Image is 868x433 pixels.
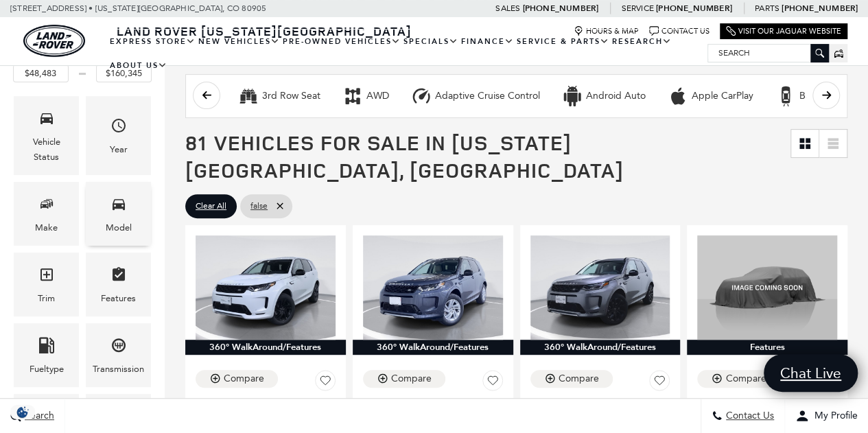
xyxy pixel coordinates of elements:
[14,96,79,175] div: VehicleVehicle Status
[723,410,774,422] span: Contact Us
[708,45,828,61] input: Search
[611,30,673,54] a: Research
[668,86,688,106] div: Apple CarPlay
[196,370,278,388] button: Compare Vehicle
[649,370,670,396] button: Save Vehicle
[24,134,69,165] div: Vehicle Status
[108,54,169,78] a: About Us
[110,263,127,291] span: Features
[725,373,766,385] div: Compare
[775,86,796,106] div: Backup Camera
[562,86,583,106] div: Android Auto
[96,65,152,82] input: Maximum
[185,340,346,355] div: 360° WalkAround/Features
[14,253,79,316] div: TrimTrim
[110,192,127,220] span: Model
[391,373,432,385] div: Compare
[353,340,513,355] div: 360° WalkAround/Features
[697,370,779,388] button: Compare Vehicle
[411,86,432,106] div: Adaptive Cruise Control
[515,30,611,54] a: Service & Parts
[13,65,69,82] input: Minimum
[649,26,709,36] a: Contact Us
[108,30,197,54] a: EXPRESS STORE
[106,220,132,235] div: Model
[38,106,55,134] span: Vehicle
[93,362,144,377] div: Transmission
[86,253,151,316] div: FeaturesFeatures
[110,333,127,362] span: Transmission
[38,192,55,220] span: Make
[281,30,402,54] a: Pre-Owned Vehicles
[117,23,412,39] span: Land Rover [US_STATE][GEOGRAPHIC_DATA]
[315,370,336,396] button: Save Vehicle
[522,3,598,14] a: [PHONE_NUMBER]
[86,323,151,387] div: TransmissionTransmission
[812,82,840,109] button: scroll right
[697,235,837,340] img: 2026 Land Rover Range Rover Evoque S
[35,220,58,235] div: Make
[7,405,38,419] section: Click to Open Cookie Consent Modal
[250,198,268,215] span: false
[110,114,127,142] span: Year
[101,291,136,306] div: Features
[108,23,420,39] a: Land Rover [US_STATE][GEOGRAPHIC_DATA]
[335,82,397,110] button: AWDAWD
[38,263,55,291] span: Trim
[363,370,445,388] button: Compare Vehicle
[86,182,151,246] div: ModelModel
[586,90,646,102] div: Android Auto
[773,364,848,382] span: Chat Live
[14,182,79,246] div: MakeMake
[86,96,151,175] div: YearYear
[799,90,868,102] div: Backup Camera
[366,90,389,102] div: AWD
[402,30,460,54] a: Specials
[403,82,548,110] button: Adaptive Cruise ControlAdaptive Cruise Control
[782,3,858,14] a: [PHONE_NUMBER]
[809,410,858,422] span: My Profile
[193,82,220,109] button: scroll left
[687,340,847,355] div: Features
[185,128,624,184] span: 81 Vehicles for Sale in [US_STATE][GEOGRAPHIC_DATA], [GEOGRAPHIC_DATA]
[574,26,639,36] a: Hours & Map
[262,90,320,102] div: 3rd Row Seat
[108,30,707,78] nav: Main Navigation
[196,235,336,340] img: 2024 Land Rover Discovery Sport S
[10,3,266,13] a: [STREET_ADDRESS] • [US_STATE][GEOGRAPHIC_DATA], CO 80905
[621,3,653,13] span: Service
[342,86,363,106] div: AWD
[554,82,653,110] button: Android AutoAndroid Auto
[196,198,226,215] span: Clear All
[38,291,55,306] div: Trim
[23,25,85,57] img: Land Rover
[495,3,520,13] span: Sales
[482,370,503,396] button: Save Vehicle
[231,82,328,110] button: 3rd Row Seat3rd Row Seat
[755,3,779,13] span: Parts
[23,25,85,57] a: land-rover
[785,399,868,433] button: Open user profile menu
[14,323,79,387] div: FueltypeFueltype
[197,30,281,54] a: New Vehicles
[692,90,753,102] div: Apple CarPlay
[559,373,599,385] div: Compare
[238,86,259,106] div: 3rd Row Seat
[30,362,64,377] div: Fueltype
[363,235,503,340] img: 2024 Land Rover Discovery Sport S
[660,82,761,110] button: Apple CarPlayApple CarPlay
[764,354,858,392] a: Chat Live
[435,90,540,102] div: Adaptive Cruise Control
[110,142,128,157] div: Year
[530,235,670,340] img: 2024 Land Rover Discovery Sport S
[7,405,38,419] img: Opt-Out Icon
[656,3,732,14] a: [PHONE_NUMBER]
[38,333,55,362] span: Fueltype
[726,26,841,36] a: Visit Our Jaguar Website
[460,30,515,54] a: Finance
[530,370,613,388] button: Compare Vehicle
[520,340,681,355] div: 360° WalkAround/Features
[224,373,264,385] div: Compare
